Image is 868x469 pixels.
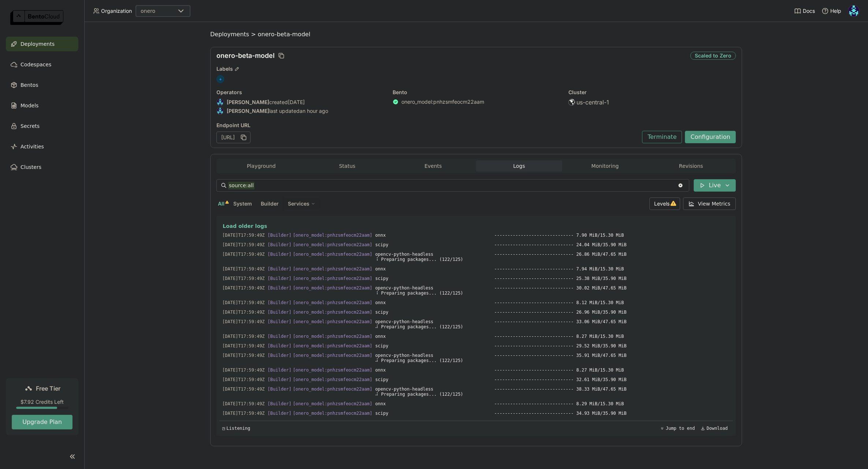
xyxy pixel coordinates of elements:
span: 2025-10-08T17:59:49.344Z [222,419,265,427]
span: [onero_model:pnhzsmfeocm22aam] [293,252,372,257]
a: Deployments [6,37,78,51]
span: Free Tier [36,385,60,392]
span: [onero_model:pnhzsmfeocm22aam] [293,334,372,339]
span: [Builder] [268,266,292,272]
span: Load older logs [223,223,267,229]
span: Docs [803,8,815,14]
span: an hour ago [300,108,328,114]
button: All [216,199,226,208]
span: [Builder] [268,252,292,257]
div: $7.92 Credits Left [12,399,73,405]
a: onero_model:pnhzsmfeocm22aam [401,99,484,105]
span: 2025-10-08T17:59:49.194Z [222,332,265,340]
span: [onero_model:pnhzsmfeocm22aam] [293,387,372,392]
div: created [216,99,384,106]
span: us-central-1 [576,99,609,106]
span: 2025-10-08T17:59:49.244Z [222,366,265,374]
button: Status [304,160,390,171]
a: Docs [794,7,815,15]
span: Deployments [21,40,55,48]
span: [onero_model:pnhzsmfeocm22aam] [293,242,372,247]
span: Builder [261,200,279,207]
span: [onero_model:pnhzsmfeocm22aam] [293,285,372,291]
span: 2025-10-08T17:59:49.244Z [222,376,265,384]
span: [Builder] [268,353,292,358]
span: onnx ------------------------------ 8.29 MiB/15.30 MiB [375,400,730,408]
span: Models [21,101,38,110]
div: onero [141,7,155,15]
strong: [PERSON_NAME] [227,108,269,114]
span: [onero_model:pnhzsmfeocm22aam] [293,343,372,348]
span: 2025-10-08T17:59:49.044Z [222,231,265,239]
button: Events [390,160,476,171]
span: [onero_model:pnhzsmfeocm22aam] [293,411,372,416]
button: Load older logs [222,222,730,230]
span: [Builder] [268,401,292,406]
span: 2025-10-08T17:59:49.295Z [222,409,265,417]
div: Operators [216,89,384,96]
span: scipy ------------------------------ 29.52 MiB/35.90 MiB [375,342,730,350]
div: Labels [216,66,736,72]
span: Deployments [210,31,249,38]
strong: [PERSON_NAME] [227,99,269,106]
span: 2025-10-08T17:59:49.194Z [222,342,265,350]
span: [Builder] [268,411,292,416]
div: Cluster [568,89,736,96]
a: Activities [6,139,78,154]
input: Search [228,180,678,191]
span: Organization [101,8,132,14]
img: logo [10,10,63,25]
span: [onero_model:pnhzsmfeocm22aam] [293,233,372,238]
span: Levels [654,200,669,207]
span: Bentos [21,81,38,89]
img: Darko Petrovic [848,5,859,16]
span: Services [288,200,309,207]
span: onnx ------------------------------ 7.94 MiB/15.30 MiB [375,265,730,273]
a: Bentos [6,78,78,92]
svg: Clear value [678,182,683,188]
span: scipy ------------------------------ 34.93 MiB/35.90 MiB [375,409,730,417]
span: [onero_model:pnhzsmfeocm22aam] [293,300,372,305]
span: [Builder] [268,310,292,315]
span: [Builder] [268,233,292,238]
div: Services [283,197,320,210]
span: Help [830,8,841,14]
span: onero-beta-model [216,52,275,60]
div: Listening [222,426,250,431]
img: Darko Petrovic [217,108,223,114]
span: 2025-10-08T17:59:49.295Z [222,385,265,393]
button: Jump to end [658,424,697,433]
button: Builder [259,199,280,208]
span: opencv-python-headless ------------------------------ 33.06 MiB/47.65 MiB ⠼ Preparing packages...... [375,318,730,331]
span: 2025-10-08T17:59:49.094Z [222,265,265,273]
nav: Breadcrumbs navigation [210,31,742,38]
span: 2025-10-08T17:59:49.044Z [222,241,265,249]
span: [Builder] [268,343,292,348]
span: 2025-10-08T17:59:49.244Z [222,351,265,359]
button: View Metrics [683,197,736,210]
span: 2025-10-08T17:59:49.295Z [222,400,265,408]
span: opencv-python-headless ------------------------------ 35.91 MiB/47.65 MiB ⠼ Preparing packages...... [375,351,730,365]
div: Scaled to Zero [690,52,736,60]
span: [Builder] [268,377,292,382]
span: scipy ------------------------------ 32.61 MiB/35.90 MiB [375,376,730,384]
span: 2025-10-08T17:59:49.094Z [222,250,265,258]
span: onnx ------------------------------ 8.27 MiB/15.30 MiB [375,366,730,374]
a: Models [6,98,78,113]
button: Live [694,179,736,192]
span: [onero_model:pnhzsmfeocm22aam] [293,266,372,272]
span: onero-beta-model [258,31,311,38]
span: [Builder] [268,368,292,373]
span: Clusters [21,163,41,171]
span: ◳ [222,426,225,431]
span: > [249,31,258,38]
span: Codespaces [21,60,51,69]
span: [Builder] [268,285,292,291]
span: scipy ------------------------------ 25.38 MiB/35.90 MiB [375,274,730,282]
span: scipy ------------------------------ 24.04 MiB/35.90 MiB [375,241,730,249]
div: Endpoint URL [216,122,638,129]
button: Playground [218,160,304,171]
div: Help [821,7,841,15]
